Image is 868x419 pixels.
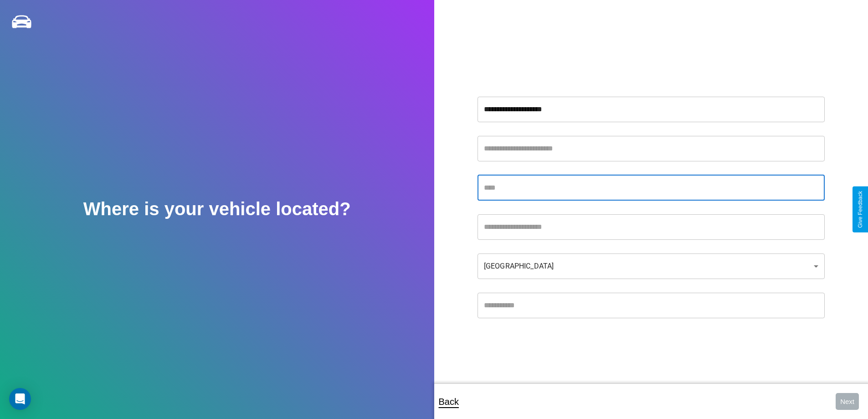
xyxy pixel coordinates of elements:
[9,388,31,410] div: Open Intercom Messenger
[857,191,863,228] div: Give Feedback
[478,253,825,279] div: [GEOGRAPHIC_DATA]
[439,393,459,410] p: Back
[83,199,351,219] h2: Where is your vehicle located?
[836,393,859,410] button: Next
